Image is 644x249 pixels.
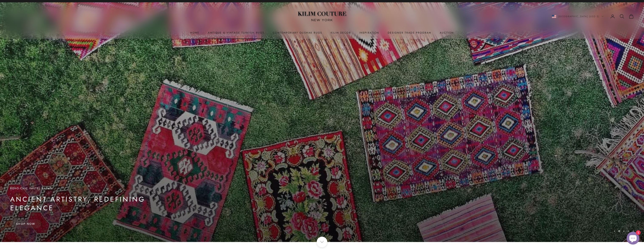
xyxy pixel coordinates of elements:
p: Ancient Artistry, Redefining Elegance [10,195,176,213]
nav: Secondary navigation [552,14,634,19]
a: Inspiration [359,31,379,35]
a: Antique & Vintage Turkish Rugs [208,31,264,35]
p: Boho-Chic Pastel Kilims [10,186,176,191]
a: Shop Now [10,219,41,228]
inbox-online-store-chat: Shopify online store chat [625,232,641,246]
nav: Primary navigation [10,31,634,35]
img: Logo of Kilim Couture New York [295,6,349,27]
a: Auction [440,31,454,35]
img: United States [552,15,556,18]
span: [GEOGRAPHIC_DATA] (USD $) [558,14,600,18]
a: Home [190,31,200,35]
a: Designer Trade Program [388,31,431,35]
button: Change country or currency [552,14,604,18]
summary: Kilim Decor [331,31,351,35]
a: Contemporary Oushak Rugs [273,31,322,35]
